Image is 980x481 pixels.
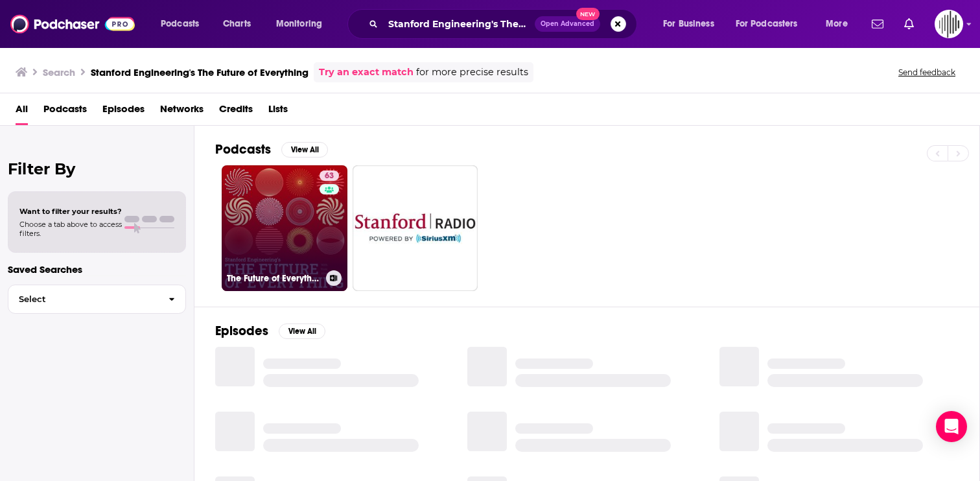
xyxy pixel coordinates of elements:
[727,14,817,34] button: open menu
[43,66,75,78] h3: Search
[935,10,963,38] img: User Profile
[223,15,251,33] span: Charts
[654,14,730,34] button: open menu
[8,295,158,303] span: Select
[416,65,528,80] span: for more precise results
[320,170,339,181] a: 63
[160,99,204,125] a: Networks
[19,207,122,216] span: Want to filter your results?
[268,99,288,125] a: Lists
[19,220,122,238] span: Choose a tab above to access filters.
[935,10,963,38] button: Show profile menu
[267,14,339,34] button: open menu
[10,12,135,36] img: Podchaser - Follow, Share and Rate Podcasts
[161,15,199,33] span: Podcasts
[817,14,864,34] button: open menu
[663,15,714,33] span: For Business
[43,99,87,125] a: Podcasts
[219,99,253,125] a: Credits
[325,170,334,183] span: 63
[215,323,325,339] a: EpisodesView All
[935,10,963,38] span: Logged in as gpg2
[102,99,145,125] a: Episodes
[215,141,328,158] a: PodcastsView All
[360,9,649,39] div: Search podcasts, credits, & more...
[222,165,347,291] a: 63The Future of Everything
[91,66,309,78] h3: Stanford Engineering's The Future of Everything
[541,21,594,27] span: Open Advanced
[894,67,959,78] button: Send feedback
[281,142,328,158] button: View All
[215,14,259,34] a: Charts
[383,14,535,34] input: Search podcasts, credits, & more...
[867,13,889,35] a: Show notifications dropdown
[936,411,967,442] div: Open Intercom Messenger
[576,8,600,20] span: New
[8,285,186,314] button: Select
[215,323,268,339] h2: Episodes
[279,323,325,339] button: View All
[535,16,600,32] button: Open AdvancedNew
[215,141,271,158] h2: Podcasts
[8,263,186,276] p: Saved Searches
[319,65,414,80] a: Try an exact match
[736,15,798,33] span: For Podcasters
[276,15,322,33] span: Monitoring
[899,13,919,35] a: Show notifications dropdown
[227,273,321,284] h3: The Future of Everything
[826,15,848,33] span: More
[8,159,186,178] h2: Filter By
[152,14,216,34] button: open menu
[16,99,28,125] a: All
